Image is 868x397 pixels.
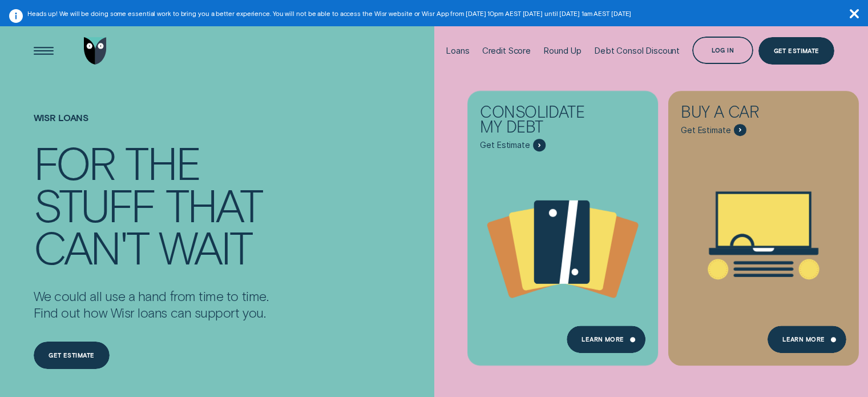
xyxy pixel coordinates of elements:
div: Consolidate my debt [480,104,601,139]
img: Wisr [84,37,107,65]
a: Loans [446,21,469,82]
a: Learn More [767,326,846,353]
a: Learn more [567,326,645,353]
a: Debt Consol Discount [594,21,680,82]
a: Go to home page [82,21,109,82]
div: For [34,141,115,183]
h1: Wisr loans [34,113,269,141]
span: Get Estimate [681,125,730,135]
span: Get Estimate [480,140,530,150]
div: wait [159,225,252,267]
div: Round Up [543,45,582,56]
div: stuff [34,183,155,225]
a: Consolidate my debt - Learn more [467,91,658,359]
button: Open Menu [30,37,57,65]
div: Credit Score [482,45,531,56]
div: Buy a car [681,104,802,124]
div: Loans [446,45,469,56]
a: Round Up [543,21,582,82]
h4: For the stuff that can't wait [34,141,269,268]
a: Get Estimate [758,37,834,65]
div: can't [34,225,148,267]
p: We could all use a hand from time to time. Find out how Wisr loans can support you. [34,288,269,322]
a: Get estimate [34,342,110,369]
div: the [125,141,200,183]
div: that [165,183,262,225]
a: Credit Score [482,21,531,82]
a: Buy a car - Learn more [668,91,859,359]
button: Log in [692,37,753,64]
div: Debt Consol Discount [594,45,680,56]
